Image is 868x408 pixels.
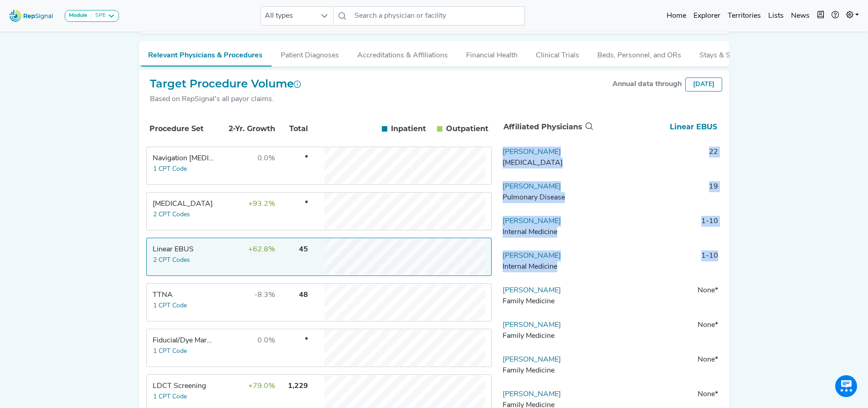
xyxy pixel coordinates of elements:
td: 1-10 [595,250,722,278]
a: [PERSON_NAME] [503,183,561,190]
th: Total [277,113,309,144]
span: None [698,287,715,294]
div: Family Medicine [503,331,591,342]
div: Linear EBUS [153,244,215,255]
a: Territories [724,7,765,25]
button: Financial Health [457,41,527,66]
span: +79.0% [248,382,275,390]
a: [PERSON_NAME] [503,148,561,156]
button: Patient Diagnoses [272,41,348,66]
strong: Module [69,13,87,18]
div: [DATE] [685,77,722,92]
span: Inpatient [391,123,426,134]
div: Fiducial/Dye Marking [153,335,215,346]
span: 0.0% [257,337,275,344]
button: 1 CPT Code [153,164,187,174]
span: None [698,391,715,398]
div: LDCT Screening [153,381,215,392]
a: [PERSON_NAME] [503,356,561,363]
span: -8.3% [254,291,275,299]
button: Stays & Services [690,41,762,66]
div: Based on RepSignal's all payor claims. [150,94,301,105]
span: Outpatient [446,123,488,134]
div: Internal Medicine [503,261,591,272]
div: Navigation Bronchoscopy [153,153,215,164]
button: Accreditations & Affiliations [348,41,457,66]
span: 45 [299,246,308,253]
td: 1-10 [595,216,722,243]
span: All types [261,7,316,25]
td: 19 [595,181,722,209]
td: 22 [595,147,722,174]
th: Procedure Set [148,113,216,144]
a: Home [663,7,690,25]
button: 1 CPT Code [153,346,187,357]
a: [PERSON_NAME] [503,218,561,225]
button: ModuleSPE [65,10,119,22]
div: Internal Medicine [503,227,591,238]
span: 1,229 [288,382,308,390]
span: None [698,321,715,329]
a: [PERSON_NAME] [503,252,561,260]
a: News [787,7,813,25]
a: Explorer [690,7,724,25]
button: Beds, Personnel, and ORs [588,41,690,66]
button: 1 CPT Code [153,301,187,311]
a: [PERSON_NAME] [503,287,561,294]
div: Transbronchial Biopsy [153,199,215,209]
a: [PERSON_NAME] [503,321,561,329]
div: Family Medicine [503,296,591,307]
button: 1 CPT Code [153,392,187,402]
a: [PERSON_NAME] [503,391,561,398]
span: None [698,356,715,363]
th: Affiliated Physicians [499,112,595,142]
div: SPE [92,12,106,20]
button: Intel Book [813,7,828,25]
button: 2 CPT Codes [153,255,190,265]
div: TTNA [153,290,215,301]
button: Clinical Trials [527,41,588,66]
span: 0.0% [257,155,275,162]
div: Thoracic Surgery [503,158,591,168]
button: 2 CPT Codes [153,209,190,220]
div: Pulmonary Disease [503,192,591,203]
input: Search a physician or facility [351,6,525,25]
th: Linear EBUS [595,112,722,142]
h2: Target Procedure Volume [150,77,301,91]
span: +93.2% [248,200,275,208]
div: Family Medicine [503,365,591,376]
div: Annual data through [612,79,682,90]
span: +62.8% [248,246,275,253]
th: 2-Yr. Growth [217,113,277,144]
span: 48 [299,291,308,299]
a: Lists [765,7,787,25]
button: Relevant Physicians & Procedures [139,41,272,66]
